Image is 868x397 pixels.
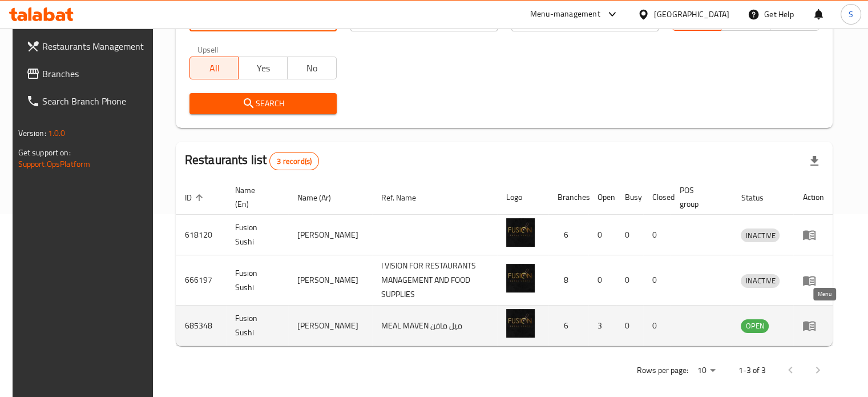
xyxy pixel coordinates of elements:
td: [PERSON_NAME] [288,215,372,255]
img: Fusion Sushi [506,309,535,338]
span: Search Branch Phone [42,94,148,108]
button: All [189,57,239,79]
span: INACTIVE [741,274,780,287]
span: 3 record(s) [270,156,318,167]
table: enhanced table [176,180,833,346]
td: Fusion Sushi [226,306,288,346]
div: [GEOGRAPHIC_DATA] [654,8,729,21]
img: Fusion Sushi [506,218,535,247]
a: Branches [17,60,158,87]
td: 8 [548,255,588,306]
span: Search [199,97,328,111]
td: 0 [643,255,671,306]
button: Yes [238,57,288,79]
span: Ref. Name [381,191,431,204]
span: No [292,60,332,77]
td: 618120 [176,215,226,255]
th: Action [793,180,833,215]
span: Branches [42,67,148,81]
th: Open [588,180,616,215]
td: 666197 [176,255,226,306]
div: Menu [802,228,823,242]
td: [PERSON_NAME] [288,306,372,346]
label: Upsell [197,45,219,53]
td: 685348 [176,306,226,346]
span: ID [185,191,207,204]
h2: Restaurants list [185,151,319,170]
div: INACTIVE [741,274,780,288]
span: Restaurants Management [42,39,148,53]
td: Fusion Sushi [226,215,288,255]
td: [PERSON_NAME] [288,255,372,306]
img: Fusion Sushi [506,264,535,292]
div: Rows per page: [692,362,720,379]
span: Get support on: [18,145,71,160]
div: Menu-management [530,7,600,21]
p: Rows per page: [636,363,688,378]
td: 0 [616,255,643,306]
td: 0 [616,215,643,255]
div: Total records count [269,152,319,170]
span: Status [741,191,778,204]
th: Busy [616,180,643,215]
th: Closed [643,180,671,215]
th: Branches [548,180,588,215]
td: 3 [588,306,616,346]
a: Restaurants Management [17,33,158,60]
a: Search Branch Phone [17,87,158,115]
span: S [849,8,853,21]
span: Name (Ar) [297,191,346,204]
div: Export file [801,147,828,175]
span: OPEN [741,319,769,332]
span: POS group [680,183,718,211]
td: 0 [588,255,616,306]
td: 6 [548,215,588,255]
a: Support.OpsPlatform [18,157,91,171]
span: Name (En) [235,183,274,211]
td: I VISION FOR RESTAURANTS MANAGEMENT AND FOOD SUPPLIES [372,255,497,306]
td: 0 [588,215,616,255]
td: 0 [643,306,671,346]
p: 1-3 of 3 [738,363,765,378]
span: Yes [243,60,283,77]
td: 0 [616,306,643,346]
div: Menu [802,274,823,287]
span: INACTIVE [741,229,780,242]
span: Version: [18,126,46,141]
th: Logo [497,180,548,215]
span: 1.0.0 [48,126,66,141]
button: No [287,57,337,79]
td: Fusion Sushi [226,255,288,306]
td: 0 [643,215,671,255]
td: 6 [548,306,588,346]
td: MEAL MAVEN ميل مافن [372,306,497,346]
span: All [195,60,235,77]
button: Search [189,93,337,114]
